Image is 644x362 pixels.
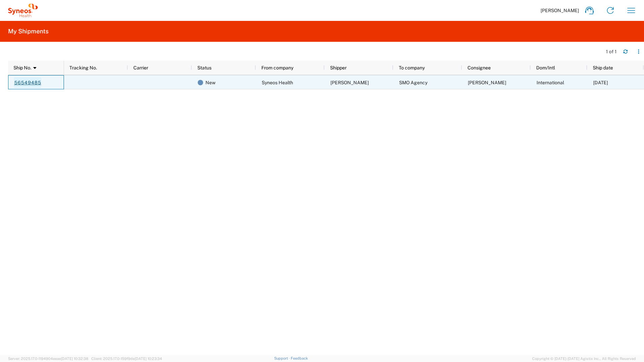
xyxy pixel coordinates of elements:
[274,356,291,360] a: Support
[261,65,293,70] span: From company
[468,65,491,70] span: Consignee
[8,27,49,35] h2: My Shipments
[135,357,162,361] span: [DATE] 10:23:34
[13,65,31,70] span: Ship No.
[69,65,97,70] span: Tracking No.
[133,65,148,70] span: Carrier
[541,7,579,13] span: [PERSON_NAME]
[606,49,618,55] div: 1 of 1
[8,357,88,361] span: Server: 2025.17.0-1194904eeae
[532,356,636,362] span: Copyright © [DATE]-[DATE] Agistix Inc., All Rights Reserved
[536,65,555,70] span: Dom/Intl
[593,80,608,85] span: 08/20/2025
[330,65,347,70] span: Shipper
[14,77,41,88] a: 56549485
[399,65,425,70] span: To company
[197,65,212,70] span: Status
[399,80,427,85] span: SMO Agency
[593,65,613,70] span: Ship date
[330,80,369,85] span: Andreea Chintoiu
[91,357,162,361] span: Client: 2025.17.0-159f9de
[468,80,506,85] span: Iarova Iryna
[61,357,88,361] span: [DATE] 10:32:38
[537,80,564,85] span: International
[205,76,216,90] span: New
[262,80,293,85] span: Syneos Health
[291,356,308,360] a: Feedback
